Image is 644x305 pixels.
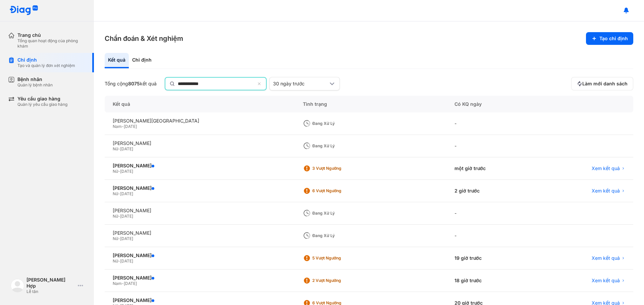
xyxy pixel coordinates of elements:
div: Đang xử lý [312,211,366,216]
h3: Chẩn đoán & Xét nghiệm [105,34,183,43]
div: 2 Vượt ngưỡng [312,278,366,283]
span: [DATE] [124,124,137,129]
div: - [446,225,541,247]
span: Xem kết quả [592,255,620,261]
span: [DATE] [124,281,137,286]
div: Đang xử lý [312,143,366,149]
span: - [118,236,120,241]
div: Tổng cộng kết quả [105,81,157,87]
div: Đang xử lý [312,233,366,238]
div: [PERSON_NAME] [113,185,287,191]
div: Chỉ định [17,57,75,63]
span: Nữ [113,214,118,219]
span: - [122,281,124,286]
div: [PERSON_NAME] Hợp [26,277,75,289]
div: 6 Vượt ngưỡng [312,188,366,194]
div: Quản lý bệnh nhân [17,82,53,88]
div: - [446,135,541,157]
div: Yêu cầu giao hàng [17,96,67,102]
div: Quản lý yêu cầu giao hàng [17,102,67,107]
span: Nữ [113,169,118,174]
span: Nam [113,124,122,129]
div: 5 Vượt ngưỡng [312,255,366,261]
img: logo [9,5,38,16]
div: Có KQ ngày [446,96,541,112]
div: Kết quả [105,53,129,68]
span: Làm mới danh sách [582,81,628,87]
span: [DATE] [120,146,133,151]
span: - [118,169,120,174]
span: Nam [113,281,122,286]
div: 18 giờ trước [446,270,541,292]
div: - [446,202,541,225]
span: 8075 [128,81,140,86]
button: Làm mới danh sách [571,77,633,90]
div: [PERSON_NAME] [113,208,287,214]
div: Trang chủ [17,32,86,38]
div: Kết quả [105,96,295,112]
span: Xem kết quả [592,165,620,171]
div: Chỉ định [129,53,155,68]
span: - [122,124,124,129]
div: [PERSON_NAME] [113,163,287,169]
div: [PERSON_NAME] [113,230,287,236]
span: [DATE] [120,214,133,219]
span: - [118,258,120,263]
div: 3 Vượt ngưỡng [312,166,366,171]
div: 19 giờ trước [446,247,541,270]
div: Lễ tân [26,289,75,294]
div: Tổng quan hoạt động của phòng khám [17,38,86,49]
span: - [118,214,120,219]
div: 30 ngày trước [273,81,328,87]
img: logo [11,279,24,292]
span: - [118,191,120,196]
div: Đang xử lý [312,121,366,126]
span: Nữ [113,236,118,241]
div: [PERSON_NAME] [113,252,287,258]
span: Xem kết quả [592,278,620,284]
div: - [446,112,541,135]
div: [PERSON_NAME] [113,275,287,281]
span: - [118,146,120,151]
button: Tạo chỉ định [586,32,633,45]
div: Bệnh nhân [17,76,53,82]
div: Tình trạng [295,96,446,112]
div: [PERSON_NAME] [113,297,287,303]
span: [DATE] [120,258,133,263]
span: Nữ [113,258,118,263]
span: Xem kết quả [592,188,620,194]
div: 2 giờ trước [446,180,541,202]
span: Nữ [113,146,118,151]
div: [PERSON_NAME][GEOGRAPHIC_DATA] [113,118,287,124]
span: Nữ [113,191,118,196]
div: một giờ trước [446,157,541,180]
span: [DATE] [120,236,133,241]
div: Tạo và quản lý đơn xét nghiệm [17,63,75,68]
span: [DATE] [120,169,133,174]
div: [PERSON_NAME] [113,140,287,146]
span: [DATE] [120,191,133,196]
